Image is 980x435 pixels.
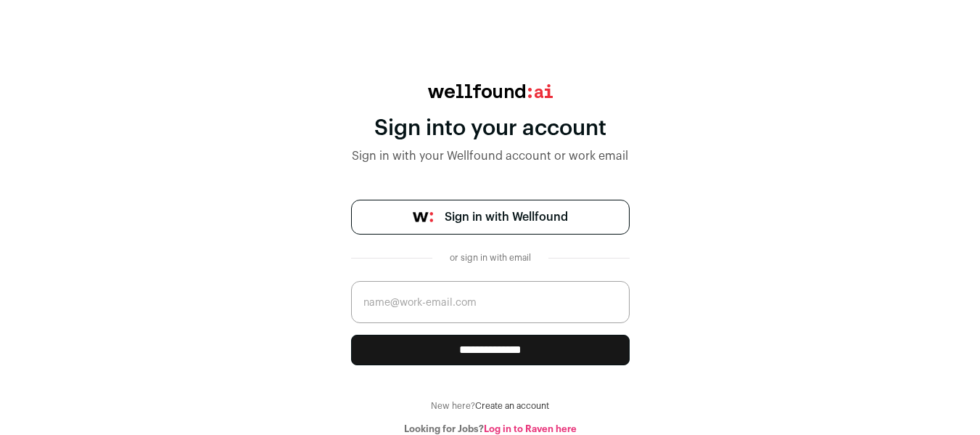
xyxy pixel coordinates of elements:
a: Create an account [475,402,549,410]
img: wellfound:ai [428,84,553,98]
input: name@work-email.com [351,281,630,323]
div: Sign in with your Wellfound account or work email [351,147,630,165]
div: or sign in with email [444,252,537,264]
div: Looking for Jobs? [351,423,630,435]
a: Log in to Raven here [484,424,577,434]
div: Sign into your account [351,115,630,142]
div: New here? [351,400,630,412]
a: Sign in with Wellfound [351,200,630,235]
img: wellfound-symbol-flush-black-fb3c872781a75f747ccb3a119075da62bfe97bd399995f84a933054e44a575c4.png [413,212,433,222]
span: Sign in with Wellfound [445,208,568,226]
